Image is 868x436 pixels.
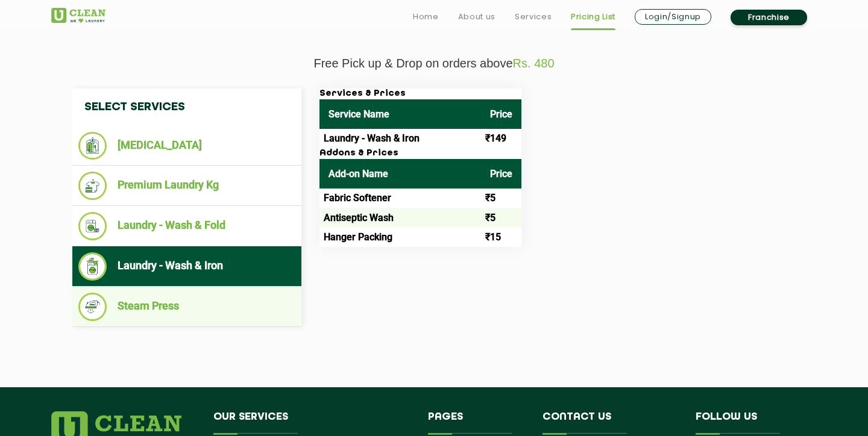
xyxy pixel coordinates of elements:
img: Laundry - Wash & Iron [78,252,107,281]
a: Pricing List [571,10,615,24]
h4: Select Services [72,89,301,126]
img: Laundry - Wash & Fold [78,212,107,240]
a: Home [413,10,439,24]
li: Premium Laundry Kg [78,172,295,200]
td: Laundry - Wash & Iron [319,129,481,148]
img: UClean Laundry and Dry Cleaning [51,8,105,23]
a: Services [515,10,552,24]
td: ₹149 [481,129,521,148]
span: Rs. 480 [513,57,555,70]
a: About us [458,10,495,24]
th: Service Name [319,99,481,129]
h3: Addons & Prices [319,148,521,159]
h4: Pages [428,411,525,434]
li: Laundry - Wash & Fold [78,212,295,240]
p: Free Pick up & Drop on orders above [51,57,817,70]
li: Steam Press [78,293,295,321]
th: Add-on Name [319,159,481,188]
th: Price [481,99,521,129]
h4: Follow us [696,411,802,434]
th: Price [481,159,521,188]
td: Fabric Softener [319,188,481,208]
img: Steam Press [78,293,107,321]
a: Franchise [731,10,807,25]
li: [MEDICAL_DATA] [78,132,295,160]
h3: Services & Prices [319,89,521,99]
img: Premium Laundry Kg [78,172,107,200]
li: Laundry - Wash & Iron [78,252,295,281]
td: ₹15 [481,227,521,246]
td: Hanger Packing [319,227,481,246]
td: ₹5 [481,188,521,208]
h4: Our Services [213,411,410,434]
td: ₹5 [481,208,521,227]
a: Login/Signup [635,9,711,25]
td: Antiseptic Wash [319,208,481,227]
h4: Contact us [542,411,678,434]
img: Dry Cleaning [78,132,107,160]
